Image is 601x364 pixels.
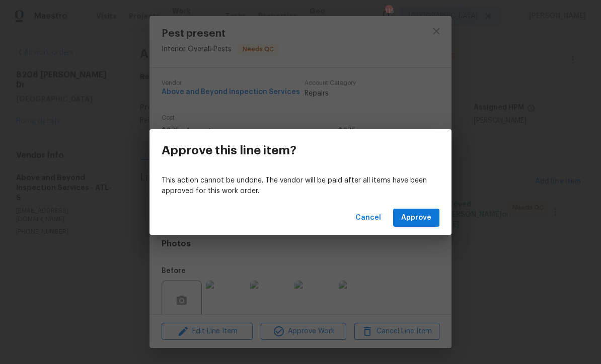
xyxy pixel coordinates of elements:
[162,175,439,197] p: This action cannot be undone. The vendor will be paid after all items have been approved for this...
[355,212,381,224] span: Cancel
[162,143,296,157] h3: Approve this line item?
[393,209,439,227] button: Approve
[351,209,385,227] button: Cancel
[401,212,431,224] span: Approve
